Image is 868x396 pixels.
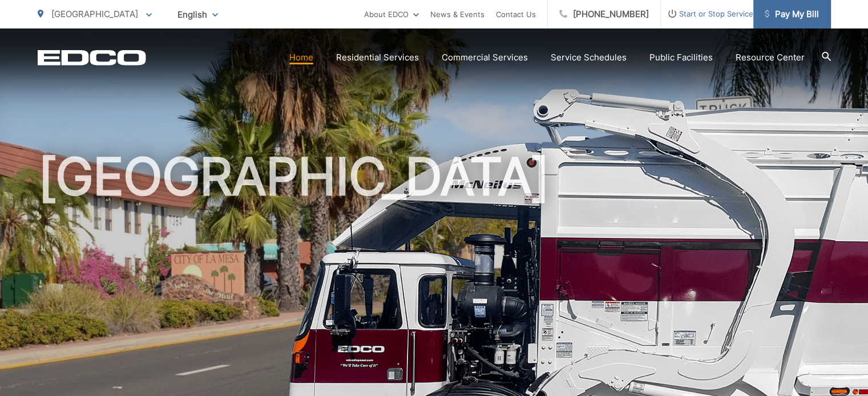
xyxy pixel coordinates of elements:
[736,51,805,64] a: Resource Center
[38,50,146,66] a: EDCD logo. Return to the homepage.
[289,51,313,64] a: Home
[430,7,485,21] a: News & Events
[442,51,528,64] a: Commercial Services
[169,5,227,25] span: English
[51,9,138,19] span: [GEOGRAPHIC_DATA]
[551,51,627,64] a: Service Schedules
[364,7,419,21] a: About EDCO
[649,51,713,64] a: Public Facilities
[765,7,819,21] span: Pay My Bill
[336,51,419,64] a: Residential Services
[496,7,536,21] a: Contact Us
